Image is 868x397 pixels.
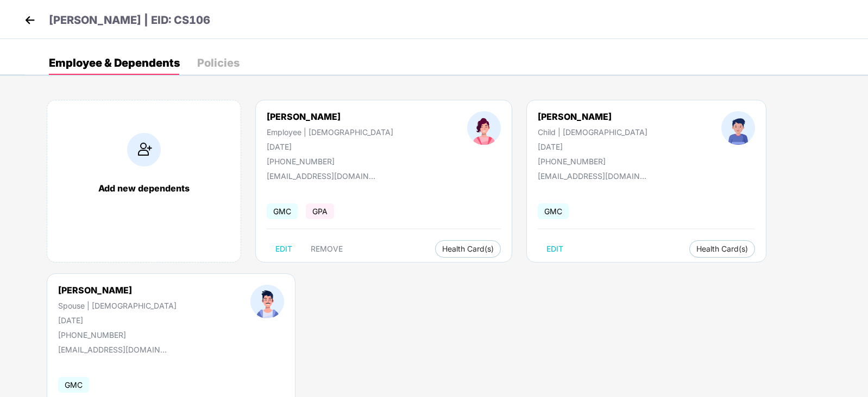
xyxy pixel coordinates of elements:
[538,240,572,258] button: EDIT
[58,285,177,296] div: [PERSON_NAME]
[538,171,646,181] div: [EMAIL_ADDRESS][DOMAIN_NAME]
[467,111,501,145] img: profileImage
[267,142,393,151] div: [DATE]
[22,12,38,28] img: back
[696,246,748,252] span: Health Card(s)
[302,240,351,258] button: REMOVE
[306,203,334,219] span: GPA
[58,183,230,194] div: Add new dependents
[267,171,375,181] div: [EMAIL_ADDRESS][DOMAIN_NAME]
[538,203,569,219] span: GMC
[538,157,647,166] div: [PHONE_NUMBER]
[538,111,647,122] div: [PERSON_NAME]
[538,127,647,137] div: Child | [DEMOGRAPHIC_DATA]
[689,240,755,258] button: Health Card(s)
[58,345,167,354] div: [EMAIL_ADDRESS][DOMAIN_NAME]
[267,127,393,137] div: Employee | [DEMOGRAPHIC_DATA]
[275,245,292,253] span: EDIT
[435,240,501,258] button: Health Card(s)
[721,111,755,145] img: profileImage
[267,111,393,122] div: [PERSON_NAME]
[197,57,240,68] div: Policies
[250,285,284,318] img: profileImage
[58,330,177,340] div: [PHONE_NUMBER]
[546,245,563,253] span: EDIT
[538,142,647,151] div: [DATE]
[49,57,180,68] div: Employee & Dependents
[267,203,298,219] span: GMC
[58,377,89,393] span: GMC
[442,246,494,252] span: Health Card(s)
[311,245,343,253] span: REMOVE
[267,240,301,258] button: EDIT
[49,12,210,29] p: [PERSON_NAME] | EID: CS106
[58,316,177,325] div: [DATE]
[127,133,161,167] img: addIcon
[58,301,177,310] div: Spouse | [DEMOGRAPHIC_DATA]
[267,157,393,166] div: [PHONE_NUMBER]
